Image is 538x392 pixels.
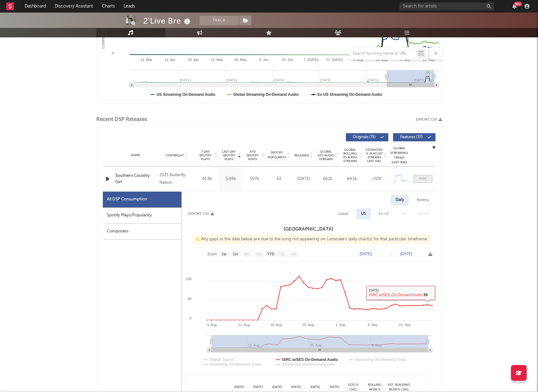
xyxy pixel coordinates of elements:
[115,153,157,158] div: Name
[514,2,522,6] div: 99 +
[397,135,426,139] span: Features ( 37 )
[360,252,372,256] text: [DATE]
[361,210,366,218] div: US
[317,176,338,182] div: 662k
[267,252,274,256] text: YTD
[400,3,494,10] input: Search for artists
[368,323,378,327] text: 8. Sep
[197,150,214,161] span: 7 Day Spotify Plays
[280,252,284,256] text: 1y
[221,252,226,256] text: 1w
[115,173,157,185] a: Southern Country Girl
[186,277,191,281] text: 100
[103,208,181,224] div: Spotify Plays/Popularity
[400,252,412,256] text: [DATE]
[399,323,411,327] text: 15. Sep
[293,176,314,182] div: [DATE]
[143,16,192,26] div: 2'Live Bre
[221,176,241,182] div: 5.88k
[244,176,265,182] div: 597k
[390,146,409,165] div: Global Streaming Trend (Last 60D)
[197,176,218,182] div: 41.8k
[390,252,393,256] text: →
[187,297,191,301] text: 50
[233,252,238,256] text: 1m
[393,133,435,141] button: Features(37)
[512,4,517,9] button: 99+
[270,323,282,327] text: 18. Aug
[366,148,383,163] span: Estimated % Playlist Streams Last Day
[416,118,442,122] button: Export CSV
[233,92,298,97] text: Global Streaming On-Demand Audio
[244,252,250,256] text: 3m
[268,150,286,160] span: Spotify Popularity
[188,212,214,216] button: Export CSV
[248,385,268,389] div: [DATE]
[207,323,217,327] text: 4. Aug
[355,357,405,362] text: Streaming On-Demand Total
[294,154,309,157] span: Released
[256,252,261,256] text: 6m
[221,150,237,161] span: Last Day Spotify Plays
[337,210,348,218] div: Global
[96,116,147,123] span: Recent DSP Releases
[159,171,194,187] div: 2025 Butterfly Nation
[268,176,290,182] div: 53
[353,58,363,62] text: 4. Aug
[182,226,435,233] h3: [GEOGRAPHIC_DATA]
[282,357,338,362] text: ISRC w/SES On-Demand Audio
[306,385,325,389] div: [DATE]
[259,58,269,62] text: 9. Jun
[379,210,389,218] div: Ex-US
[350,51,416,56] input: Search by song name or URL
[209,357,234,362] text: Digital Tracks
[391,195,409,205] div: Daily
[188,58,199,62] text: 28. Apr
[287,385,306,389] div: [DATE]
[103,192,181,208] div: All DSP Consumption
[268,385,287,389] div: [DATE]
[211,58,223,62] text: 12. May
[412,195,434,205] div: Weekly
[363,383,386,392] div: Rolling WoW % Chg.
[234,58,247,62] text: 26. May
[200,16,239,25] button: Track
[282,58,293,62] text: 23. Jun
[189,316,191,320] text: 0
[386,383,412,392] div: Est. Building WoW % Chg.
[422,58,434,62] text: 15. Sep
[302,323,314,327] text: 25. Aug
[282,362,335,367] text: Streaming On-Demand Audio
[344,383,363,392] div: DoD % Chg.
[375,58,387,62] text: 18. Aug
[244,150,261,161] span: ATD Spotify Plays
[317,92,382,97] text: Ex-US Streaming On-Demand Audio
[326,58,343,62] text: 21. [DATE]
[317,150,335,161] span: Global ATD Audio Streams
[103,224,181,240] div: Composers
[350,135,379,139] span: Originals ( 75 )
[303,58,318,62] text: 7. [DATE]
[341,176,363,182] div: 64.1k
[192,235,431,244] div: Any gaps in the data below are due to the song not appearing on Luminate's daily chart(s) for tha...
[346,133,388,141] button: Originals(75)
[400,58,410,62] text: 1. Sep
[166,154,184,157] span: Copyright
[207,252,217,256] text: Zoom
[157,92,215,97] text: US Streaming On-Demand Audio
[209,362,262,367] text: Streaming On-Demand Video
[164,58,175,62] text: 14. Apr
[140,58,152,62] text: 31. Mar
[366,176,387,182] div: ~ 20 %
[335,323,345,327] text: 1. Sep
[107,196,147,203] div: All DSP Consumption
[291,252,296,256] text: All
[230,385,249,389] div: [DATE]
[238,323,250,327] text: 11. Aug
[341,148,359,163] span: Global Rolling 7D Audio Streams
[325,385,344,389] div: [DATE]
